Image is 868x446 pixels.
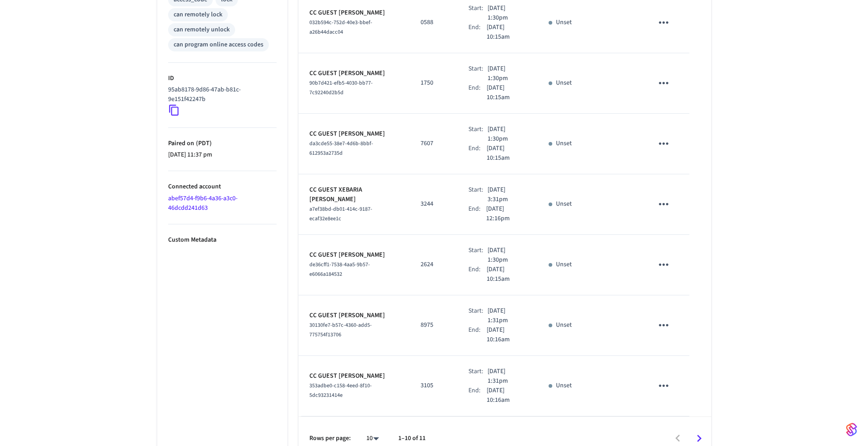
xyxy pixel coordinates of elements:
[488,185,527,204] p: [DATE] 3:31pm
[174,25,230,35] div: can remotely unlock
[174,40,263,50] div: can program online access codes
[468,386,487,405] div: End:
[556,381,572,390] p: Unset
[468,306,488,325] div: Start:
[487,144,527,163] p: [DATE] 10:15am
[309,19,372,36] span: 032b594c-752d-40e3-bbef-a26b44dacc04
[168,74,277,83] p: ID
[309,129,399,139] p: CC GUEST [PERSON_NAME]
[468,325,487,345] div: End:
[468,4,488,23] div: Start:
[468,246,488,265] div: Start:
[168,235,277,245] p: Custom Metadata
[468,185,488,204] div: Start:
[421,381,447,390] p: 3105
[421,320,447,330] p: 8975
[398,434,426,443] p: 1–10 of 11
[487,23,527,42] p: [DATE] 10:15am
[309,382,372,399] span: 353adbe0-c158-4eed-8f10-5dc93231414e
[487,325,527,345] p: [DATE] 10:16am
[168,182,277,192] p: Connected account
[468,367,488,386] div: Start:
[421,139,447,148] p: 7607
[309,79,373,96] span: 90b7d421-efb5-4030-bb77-7c92240d2b5d
[168,150,277,160] p: [DATE] 11:37 pm
[362,432,384,445] div: 10
[487,83,527,102] p: [DATE] 10:15am
[488,4,527,23] p: [DATE] 1:30pm
[309,185,399,204] p: CC GUEST XEBARIA [PERSON_NAME]
[488,64,527,83] p: [DATE] 1:30pm
[468,64,488,83] div: Start:
[556,139,572,148] p: Unset
[468,204,487,223] div: End:
[309,371,399,381] p: CC GUEST [PERSON_NAME]
[168,194,237,213] a: abef57d4-f9b6-4a36-a3c0-46dcdd241d63
[309,69,399,78] p: CC GUEST [PERSON_NAME]
[468,265,487,284] div: End:
[309,140,373,157] span: da3cde55-38e7-4d6b-8bbf-612953a2735d
[556,199,572,209] p: Unset
[468,83,487,102] div: End:
[309,434,351,443] p: Rows per page:
[556,260,572,269] p: Unset
[488,125,527,144] p: [DATE] 1:30pm
[486,204,527,223] p: [DATE] 12:16pm
[846,422,857,437] img: SeamLogoGradient.69752ec5.svg
[194,139,212,148] span: ( PDT )
[488,367,527,386] p: [DATE] 1:31pm
[421,199,447,209] p: 3244
[309,261,370,278] span: de36cff1-7538-4aa5-9b57-e6066a184532
[556,78,572,88] p: Unset
[421,18,447,27] p: 0588
[421,260,447,269] p: 2624
[309,311,399,320] p: CC GUEST [PERSON_NAME]
[556,320,572,330] p: Unset
[488,306,527,325] p: [DATE] 1:31pm
[168,139,277,148] p: Paired on
[468,125,488,144] div: Start:
[309,321,372,339] span: 30130fe7-b57c-4360-add5-775754f13706
[487,386,527,405] p: [DATE] 10:16am
[468,144,487,163] div: End:
[487,265,527,284] p: [DATE] 10:15am
[556,18,572,27] p: Unset
[488,246,527,265] p: [DATE] 1:30pm
[309,205,372,223] span: a7ef38bd-db01-414c-9187-ecaf32e8ee1c
[309,8,399,18] p: CC GUEST [PERSON_NAME]
[309,250,399,260] p: CC GUEST [PERSON_NAME]
[468,23,487,42] div: End:
[168,85,273,104] p: 95ab8178-9d86-47ab-b81c-9e151f42247b
[421,78,447,88] p: 1750
[174,10,222,20] div: can remotely lock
